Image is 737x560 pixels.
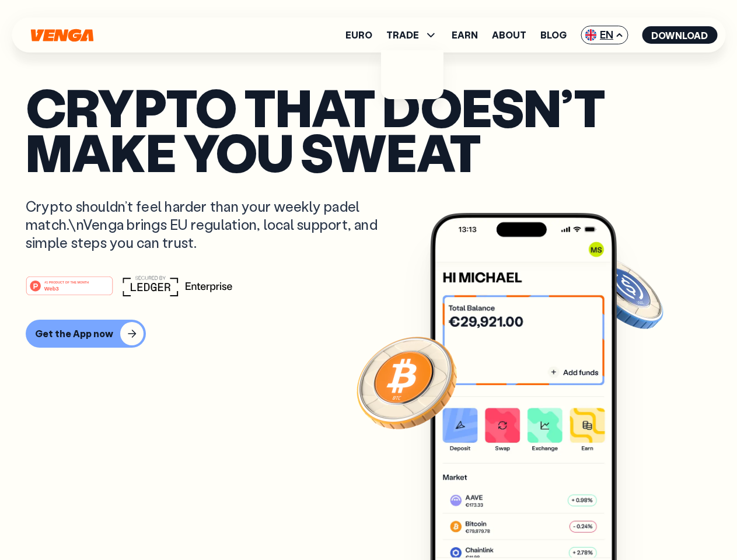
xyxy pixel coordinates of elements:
a: #1 PRODUCT OF THE MONTHWeb3 [26,283,113,298]
a: Get the App now [26,320,711,348]
svg: Home [29,29,95,42]
span: EN [581,26,628,44]
a: Euro [345,30,372,40]
img: USDC coin [582,251,666,335]
a: Blog [540,30,567,40]
button: Get the App now [26,320,146,348]
tspan: Web3 [44,285,59,291]
p: Crypto shouldn’t feel harder than your weekly padel match.\nVenga brings EU regulation, local sup... [26,197,394,252]
img: Bitcoin [354,330,459,435]
span: TRADE [386,30,419,40]
a: About [492,30,526,40]
span: TRADE [386,28,438,42]
img: flag-uk [585,29,596,41]
button: Download [642,26,717,44]
tspan: #1 PRODUCT OF THE MONTH [44,280,89,283]
a: Earn [452,30,478,40]
div: Get the App now [35,328,113,339]
p: Crypto that doesn’t make you sweat [26,85,711,174]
